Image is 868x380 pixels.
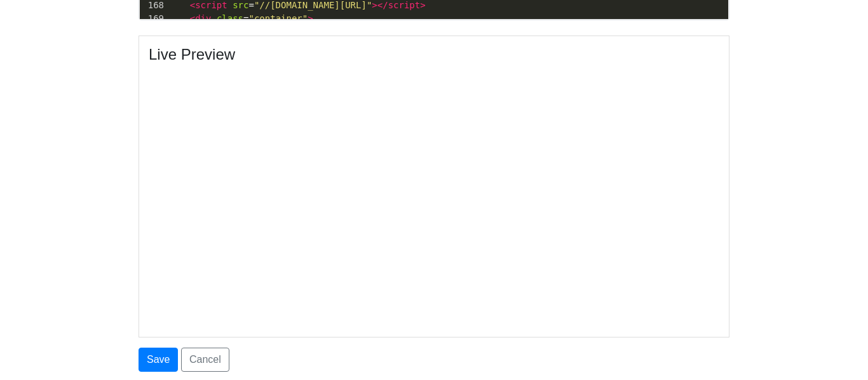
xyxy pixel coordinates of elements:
button: Save [139,348,178,372]
span: > [308,13,313,23]
span: "container" [248,13,308,23]
span: div [195,13,211,23]
div: 169 [140,12,166,25]
span: = [168,13,313,23]
span: < [190,13,195,23]
h4: Live Preview [149,46,719,64]
span: class [217,13,243,23]
a: Cancel [181,348,229,372]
